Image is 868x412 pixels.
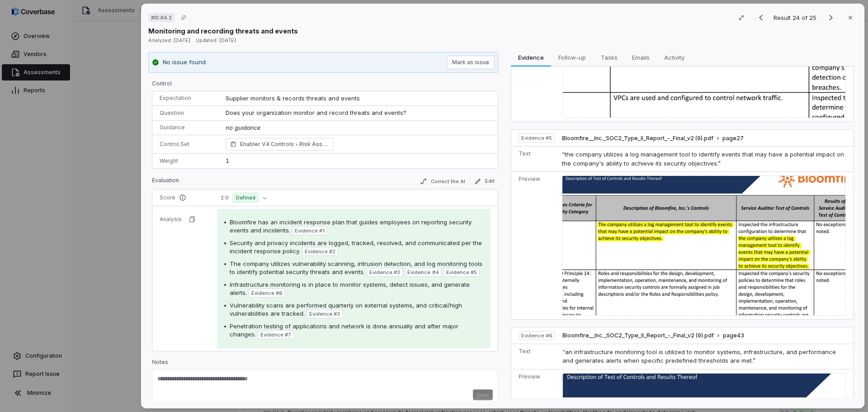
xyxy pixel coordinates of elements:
span: “an infrastructure monitoring tool is utilized to monitor systems, infrastructure, and performanc... [562,348,836,365]
button: Bloomfire__Inc._SOC2_Type_II_Report_-_Final_v2 (9).pdfpage43 [562,332,744,340]
span: Evidence # 4 [407,269,439,276]
span: Enabler V4 Controls Risk Assessment [240,140,330,149]
span: Updated: [DATE] [196,37,236,43]
span: Bloomfire__Inc._SOC2_Type_II_Report_-_Final_v2 (9).pdf [562,332,714,339]
td: Text [511,344,559,369]
span: “the company utilizes a log management tool to identify events that may have a potential impact o... [562,151,844,167]
button: Edit [471,176,498,187]
span: 1 [226,157,229,164]
span: Tasks [597,52,621,63]
p: Analysis [160,216,182,223]
p: Weight [160,157,211,165]
span: Activity [660,52,688,63]
p: Control [152,80,498,91]
span: Security and privacy incidents are logged, tracked, resolved, and communicated per the incident r... [230,239,482,255]
span: Evidence # 3 [369,269,400,276]
button: Mark as issue [447,56,495,69]
td: Preview [511,172,558,319]
span: Evidence # 5 [446,269,477,276]
span: Evidence # 6 [251,289,283,297]
p: Question [160,109,211,117]
span: Evidence # 5 [521,134,552,142]
button: Copy link [175,9,192,26]
button: Next result [822,12,840,23]
span: Bloomfire__Inc._SOC2_Type_II_Report_-_Final_v2 (9).pdf [562,135,713,142]
p: Control Set [160,141,211,148]
p: Guidance [160,124,211,131]
span: Analyzed: [DATE] [148,37,190,43]
span: Infrastructure monitoring is in place to monitor systems, detect issues, and generate alerts. [230,281,470,296]
span: Evidence # 6 [521,332,552,339]
button: Previous result [752,12,770,23]
p: Evaluation [152,177,179,188]
span: The company utilizes vulnerability scanning, intrusion detection, and log monitoring tools to ide... [230,260,482,275]
span: Emails [628,52,653,63]
span: Evidence # 2 [305,248,335,255]
p: Expectation [160,95,211,102]
p: Result 24 of 25 [774,13,818,23]
span: Vulnerability scans are performed quarterly on external systems, and critical/high vulnerabilitie... [230,302,462,317]
p: Notes [152,359,498,369]
span: Supplier monitors & records threats and events [226,95,360,102]
span: page 43 [723,332,744,339]
span: Follow-up [555,52,590,63]
p: No issue found [163,58,206,67]
span: Bloomfire has an incident response plan that guides employees on reporting security events and in... [230,218,472,234]
button: Correct the AI [416,176,469,187]
span: Evidence [515,52,547,63]
p: Monitoring and recording threats and events [148,26,298,36]
span: Evidence # 1 [295,227,325,234]
p: Score [160,194,203,201]
button: 2.0Defined [217,192,270,203]
img: d7aa4df07d53418787527ace150e881e_original.jpg_w1200.jpg [562,175,846,316]
span: Does your organization monitor and record threats and events? [226,109,406,116]
span: Evidence # 7 [260,331,291,338]
span: page 27 [722,135,744,142]
span: Defined [232,192,259,203]
span: no guidance [226,124,260,131]
button: Bloomfire__Inc._SOC2_Type_II_Report_-_Final_v2 (9).pdfpage27 [562,135,744,142]
td: Text [511,147,558,172]
span: Evidence # 3 [309,310,340,317]
span: # ID.RA.2 [151,14,172,21]
span: Penetration testing of applications and network is done annually and after major changes. [230,322,458,338]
